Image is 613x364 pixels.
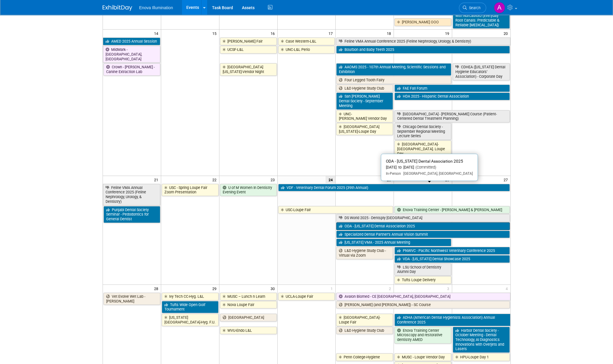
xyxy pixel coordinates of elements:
a: [US_STATE][GEOGRAPHIC_DATA]-Hyg. F.U. [162,314,219,326]
a: Feline VMA Annual Conference 2025 (Feline Nephrology, Urology, & Dentistry) [336,38,510,45]
a: UCLA-Loupe Fair [278,293,335,300]
a: Case Western-L&L [278,38,335,45]
a: ODA - [US_STATE] Dental Association 2025 [336,222,510,230]
span: 21 [153,176,161,183]
span: 14 [153,30,161,37]
span: 2 [388,285,394,292]
span: 29 [212,285,219,292]
a: [GEOGRAPHIC_DATA]-[GEOGRAPHIC_DATA]. Loupe Day [394,140,451,157]
a: Harbor Dental Society - October Meeting - Dental Technology, AI Diagnostics Innovations with Over... [453,327,510,353]
a: DS World 2025 - Dentsply [GEOGRAPHIC_DATA] [336,214,510,222]
a: USC - Spring Loupe Fair Zoom Presentation [162,184,219,196]
div: [DATE] to [DATE] [386,165,473,170]
span: Enova Illumination [139,5,173,10]
a: [GEOGRAPHIC_DATA] - [PERSON_NAME] Course (Patient-Centered Dental Treatment Planning) [394,110,510,122]
a: U of M Women In Dentistry Evening Event [220,184,277,196]
span: 28 [153,285,161,292]
a: WVU-Endo L&L [220,327,277,334]
a: MUSC - Loupe Vendor Day [394,353,451,361]
img: ExhibitDay [103,5,132,11]
a: MUSC – Lunch n Learn [220,293,277,300]
span: In-Person [386,172,401,176]
a: Tufts Wide Open Golf Tournament [162,301,219,313]
span: 20 [503,30,510,37]
a: [US_STATE] VMA - 2025 Annual Meeting [336,239,451,246]
a: Punjabi Dental Society Seminar - Pedodontics for General Dentist [103,206,160,223]
a: Vet Evolve Wet Lab - [PERSON_NAME] [103,293,160,305]
span: [GEOGRAPHIC_DATA], [GEOGRAPHIC_DATA] [401,172,473,176]
span: 23 [270,176,277,183]
a: Avalon Biomed - CE [GEOGRAPHIC_DATA], [GEOGRAPHIC_DATA] [336,293,510,300]
a: CDHEA ([US_STATE] Dental Hygiene Educators’ Association) - Corporate Day [453,63,510,80]
a: Crown - [PERSON_NAME] - Canine Extraction Lab [103,63,160,75]
span: 22 [212,176,219,183]
a: Tufts Loupe Delivery [394,276,451,284]
span: 17 [328,30,335,37]
a: L&D Hygiene Study Club [336,327,393,334]
a: Four Legged Tooth Fairy [336,76,451,84]
a: HPU-Loupe Day 1 [453,353,510,361]
a: [PERSON_NAME] - Course with NorCalAGD (Everyday Root Canals: Predictable & Reliable [MEDICAL_DATA]) [453,7,510,29]
a: [GEOGRAPHIC_DATA][US_STATE]-Vendor Night [220,63,277,75]
a: UNC-L&L Perio [278,46,335,54]
a: LSU School of Dentistry Alumni Day [394,263,451,276]
a: Enova Training Center - [PERSON_NAME] & [PERSON_NAME] [394,206,510,214]
a: USC-Loupe Fair [278,206,393,214]
a: ADHA (American Dental Hygienists Association) Annual Conference 2025 [394,314,510,326]
a: Search [459,3,486,13]
a: [PERSON_NAME] (and [PERSON_NAME]) - SC Course [336,301,510,309]
a: Chicago Dental Society - September Regional Meeting Lecture Series [394,123,451,140]
a: UNC-[PERSON_NAME] Vendor Day [336,110,393,122]
img: Abby Nelson [494,2,505,13]
a: MidMark - [GEOGRAPHIC_DATA], [GEOGRAPHIC_DATA] [103,46,160,63]
a: Nova Loupe Fair [220,301,277,309]
span: 18 [386,30,394,37]
span: 24 [326,176,335,183]
a: [PERSON_NAME] Fair [220,38,277,45]
a: L&D Hygiene Study Club [336,85,393,92]
span: 1 [330,285,335,292]
a: Specialized Dental Partner’s Annual Vision Summit [336,231,510,238]
a: FAE Fall Forum [394,85,510,92]
a: San [PERSON_NAME] Dental Society - September Meeting [336,93,393,109]
span: 19 [444,30,452,37]
a: Ivy Tech CC-Hyg. L&L [162,293,219,300]
a: AMED 2025 Annual Session [103,38,160,45]
a: [GEOGRAPHIC_DATA] [220,314,277,321]
a: VDA - [US_STATE] Dental Showcase 2025 [394,255,510,263]
span: 15 [212,30,219,37]
span: 3 [447,285,452,292]
a: Feline VMA Annual Conference 2025 (Feline Nephrology, Urology, & Dentistry) [103,184,160,206]
span: (Committed) [414,165,436,169]
span: 30 [270,285,277,292]
a: PNWVC - Pacific Northwest Veterinary Conference 2025 [394,247,510,255]
a: [GEOGRAPHIC_DATA]-Loupe Fair [336,314,393,326]
a: Penn College-Hygiene [336,353,393,361]
a: UCSF-L&L [220,46,277,54]
span: 27 [503,176,510,183]
a: AAOMS 2025 - 107th Annual Meeting, Scientific Sessions and Exhibition [336,63,451,75]
a: Enova Training Center Microscopy and restorative dentistry AMED [394,327,451,344]
a: HDA 2025 - Hispanic Dental Association [394,93,510,100]
a: [PERSON_NAME] OOO [394,18,451,26]
a: VDF - Veterinary Dental Forum 2025 (39th Annual) [278,184,510,192]
a: Bourbon and Baby Teeth 2025 [336,46,510,54]
span: Search [467,6,481,10]
span: 16 [270,30,277,37]
span: 4 [505,285,510,292]
span: ODA - [US_STATE] Dental Association 2025 [386,159,463,164]
a: L&D Hygiene Study Club - Virtual via Zoom [336,247,393,259]
a: [GEOGRAPHIC_DATA][US_STATE]-Loupe Day [336,123,393,135]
